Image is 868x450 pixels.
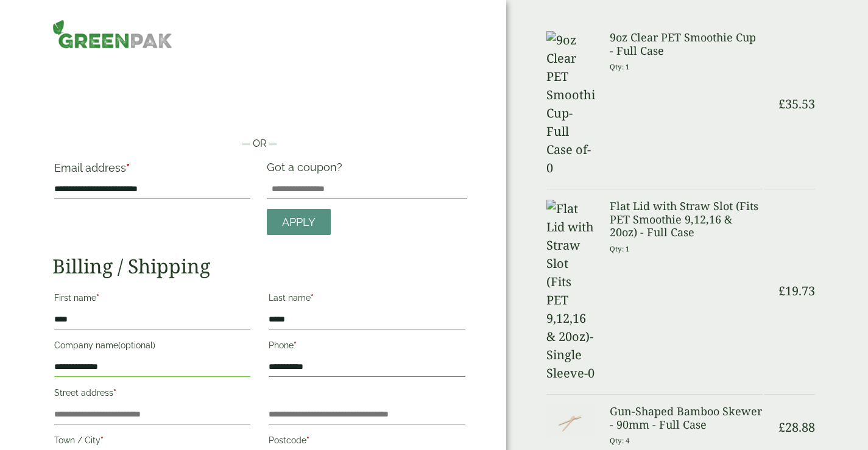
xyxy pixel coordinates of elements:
abbr: required [311,293,314,303]
label: Phone [269,337,465,357]
img: Flat Lid with Straw Slot (Fits PET 9,12,16 & 20oz)-Single Sleeve-0 [546,200,595,382]
img: GreenPak Supplies [52,19,172,49]
abbr: required [306,435,309,445]
small: Qty: 1 [610,244,630,253]
span: £ [778,96,785,112]
span: £ [778,283,785,299]
label: Got a coupon? [267,161,347,180]
label: Email address [54,163,251,180]
abbr: required [101,435,104,445]
span: £ [778,419,785,435]
iframe: Secure payment button frame [52,97,468,122]
bdi: 19.73 [778,283,815,299]
h3: Gun-Shaped Bamboo Skewer - 90mm - Full Case [610,405,763,431]
h3: Flat Lid with Straw Slot (Fits PET Smoothie 9,12,16 & 20oz) - Full Case [610,200,763,239]
a: Apply [267,209,331,235]
small: Qty: 1 [610,62,630,71]
label: Company name [54,337,251,357]
label: Street address [54,384,251,405]
bdi: 35.53 [778,96,815,112]
abbr: required [294,340,297,350]
h3: 9oz Clear PET Smoothie Cup - Full Case [610,31,763,57]
label: First name [54,289,251,310]
p: — OR — [52,136,468,151]
small: Qty: 4 [610,436,630,445]
abbr: required [96,293,99,303]
label: Last name [269,289,465,310]
img: 9oz Clear PET Smoothie Cup-Full Case of-0 [546,31,595,177]
abbr: required [126,161,130,174]
span: Apply [282,216,316,229]
h2: Billing / Shipping [52,255,468,278]
bdi: 28.88 [778,419,815,435]
abbr: required [113,388,116,398]
span: (optional) [118,340,155,350]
